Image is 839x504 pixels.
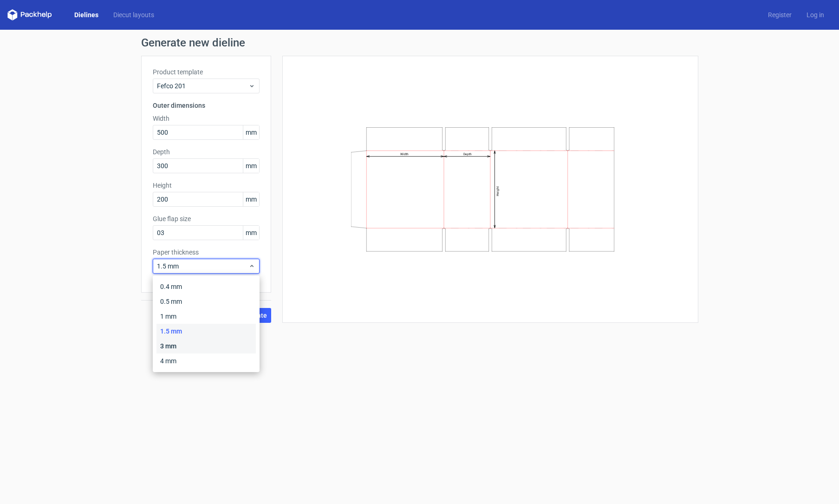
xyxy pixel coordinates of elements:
label: Width [153,114,260,123]
a: Diecut layouts [106,10,162,20]
div: 0.5 mm [156,294,256,309]
h1: Generate new dieline [141,37,698,48]
div: 0.4 mm [156,279,256,294]
div: 3 mm [156,339,256,353]
label: Height [153,181,260,190]
label: Glue flap size [153,214,260,223]
div: 1.5 mm [156,324,256,339]
span: mm [243,226,259,240]
span: Fefco 201 [157,81,248,91]
span: mm [243,192,259,206]
text: Depth [463,152,472,156]
a: Dielines [67,10,106,20]
span: 1.5 mm [157,262,248,271]
span: mm [243,159,259,173]
h3: Outer dimensions [153,101,260,110]
label: Product template [153,67,260,77]
label: Depth [153,147,260,157]
text: Width [400,152,409,156]
a: Register [761,10,799,20]
text: Height [495,186,499,196]
div: 4 mm [156,353,256,368]
span: mm [243,125,259,139]
label: Paper thickness [153,248,260,257]
div: 1 mm [156,309,256,324]
a: Log in [799,10,832,20]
